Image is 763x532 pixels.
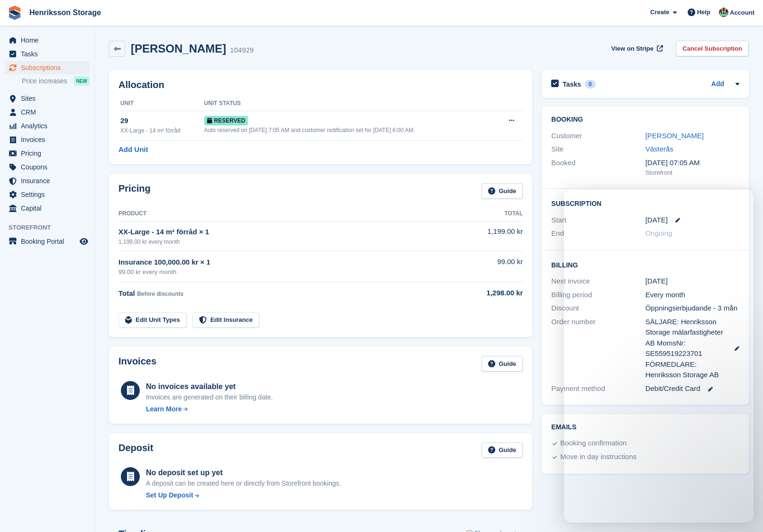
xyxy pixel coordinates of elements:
h2: Booking [551,116,739,124]
span: Create [650,8,669,17]
div: Set Up Deposit [146,490,193,500]
a: menu [5,133,90,146]
td: 99.00 kr [440,251,523,282]
div: Storefront [645,168,739,177]
span: Help [697,8,710,17]
a: menu [5,61,90,74]
span: Settings [21,188,78,201]
a: Edit Insurance [192,312,260,328]
div: Booking confirmation [560,438,627,449]
a: Henriksson Storage [26,5,105,20]
a: menu [5,174,90,187]
a: Set Up Deposit [146,490,341,500]
div: No invoices available yet [146,381,273,392]
div: XX-Large - 14 m² förråd × 1 [118,227,440,238]
a: Price increases NEW [22,76,90,86]
a: Västerås [645,145,673,153]
span: Capital [21,202,78,215]
a: View on Stripe [608,41,665,56]
h2: Billing [551,260,739,269]
a: menu [5,119,90,133]
a: menu [5,235,90,248]
h2: Invoices [118,356,156,372]
div: Learn More [146,404,182,414]
a: [PERSON_NAME] [645,132,704,140]
div: [DATE] 07:05 AM [645,158,739,168]
a: menu [5,92,90,105]
div: NEW [74,76,90,86]
span: Home [21,34,78,47]
a: menu [5,188,90,201]
a: Guide [481,183,523,199]
span: Sites [21,92,78,105]
h2: Pricing [118,183,151,199]
div: Booked [551,158,645,177]
div: 1,298.00 kr [440,288,523,299]
a: Add [711,79,724,90]
a: Guide [481,356,523,372]
span: Analytics [21,119,78,133]
a: menu [5,106,90,119]
span: Tasks [21,47,78,61]
a: menu [5,34,90,47]
p: A deposit can be created here or directly from Storefront bookings. [146,479,341,488]
div: Auto reserved on [DATE] 7:05 AM and customer notification set for [DATE] 6:00 AM. [204,126,496,134]
span: Before discounts [137,291,183,297]
div: Invoices are generated on their billing date. [146,392,273,402]
span: Reserved [204,116,248,125]
span: Total [118,289,135,297]
div: 104929 [230,45,254,56]
div: Insurance 100,000.00 kr × 1 [118,257,440,268]
span: Coupons [21,160,78,174]
div: End [551,228,645,239]
a: Guide [481,443,523,458]
img: Isak Martinelle [719,8,728,17]
h2: Allocation [118,80,523,90]
th: Product [118,206,440,222]
div: Start [551,215,645,226]
div: Billing period [551,290,645,301]
div: 0 [585,80,596,89]
h2: Emails [551,424,739,431]
span: Insurance [21,174,78,187]
div: XX-Large - 14 m² förråd [120,126,204,135]
a: menu [5,147,90,160]
h2: Subscription [551,198,739,208]
div: Next invoice [551,276,645,287]
div: 99.00 kr every month [118,267,440,277]
div: 29 [120,115,204,126]
span: Price increases [22,77,67,86]
iframe: To enrich screen reader interactions, please activate Accessibility in Grammarly extension settings [564,189,754,523]
a: Cancel Subscription [676,41,749,56]
a: Preview store [78,236,90,247]
span: Storefront [9,223,94,232]
th: Unit Status [204,96,496,111]
h2: Tasks [563,80,581,89]
span: Booking Portal [21,235,78,248]
h2: Deposit [118,443,153,458]
img: stora-icon-8386f47178a22dfd0bd8f6a31ec36ba5ce8667c1dd55bd0f319d3a0aa187defe.svg [8,6,22,20]
span: Invoices [21,133,78,146]
div: Discount [551,303,645,314]
span: Pricing [21,147,78,160]
span: CRM [21,106,78,119]
span: Account [730,8,754,18]
td: 1,199.00 kr [440,221,523,251]
div: Site [551,144,645,155]
a: menu [5,202,90,215]
th: Total [440,206,523,222]
a: menu [5,47,90,61]
span: View on Stripe [611,44,654,53]
h2: [PERSON_NAME] [131,42,226,55]
a: menu [5,160,90,174]
th: Unit [118,96,204,111]
div: 1,199.00 kr every month [118,238,440,246]
div: Move in day instructions [560,452,636,463]
div: Customer [551,131,645,142]
a: Edit Unit Types [118,312,187,328]
div: Order number [551,317,645,381]
a: Learn More [146,404,273,414]
div: No deposit set up yet [146,467,341,479]
div: Payment method [551,383,645,394]
span: Subscriptions [21,61,78,74]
